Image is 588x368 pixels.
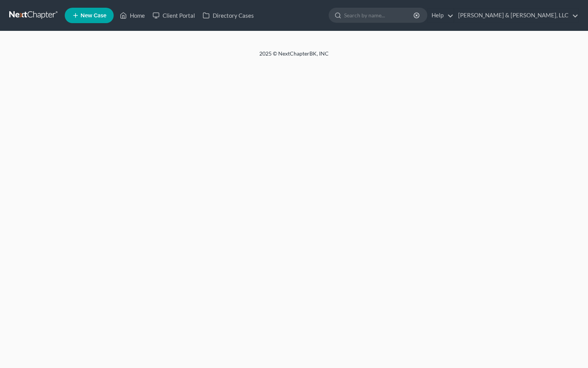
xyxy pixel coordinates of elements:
[81,13,106,19] span: New Case
[116,8,149,22] a: Home
[454,8,578,22] a: [PERSON_NAME] & [PERSON_NAME], LLC
[428,8,454,22] a: Help
[74,50,514,64] div: 2025 © NextChapterBK, INC
[149,8,199,22] a: Client Portal
[199,8,258,22] a: Directory Cases
[344,8,415,22] input: Search by name...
